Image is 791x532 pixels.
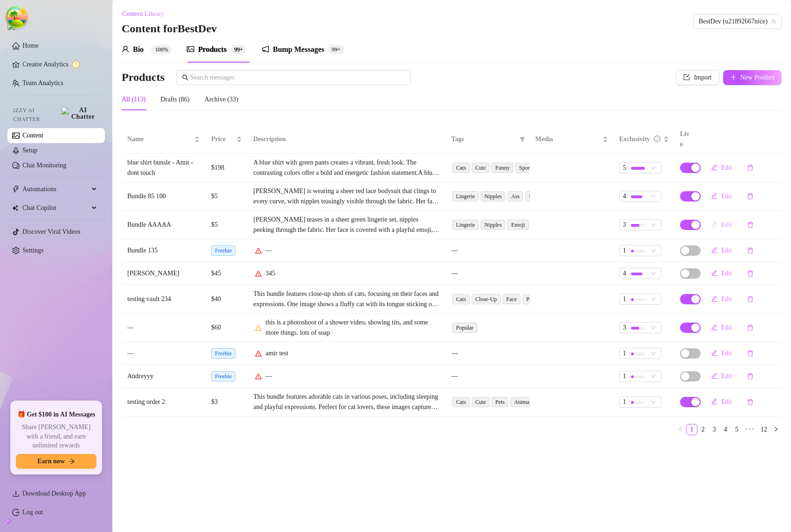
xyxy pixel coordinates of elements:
[253,371,440,381] div: —
[122,262,205,285] td: [PERSON_NAME]
[12,186,20,193] span: thunderbolt
[452,294,469,304] span: Cats
[190,72,405,83] input: Search messages
[122,154,205,182] td: blue shirt bunsle - Amit - dont touch
[742,424,757,435] span: •••
[703,189,740,204] button: Edit
[211,134,234,144] span: Price
[683,74,690,80] span: import
[5,518,11,525] span: build
[230,45,247,54] sup: 146
[273,44,324,55] div: Bump Messages
[687,424,697,435] a: 1
[623,163,626,173] span: 5
[182,74,189,81] span: search
[723,70,782,85] button: New Product
[22,201,89,216] span: Chat Copilot
[740,160,761,175] button: delete
[122,7,172,22] button: Content Library
[732,424,742,435] a: 5
[709,424,720,435] li: 3
[721,295,732,303] span: Edit
[773,426,779,432] span: right
[711,247,718,253] span: edit
[703,217,740,232] button: Edit
[328,45,344,54] sup: 619
[510,397,537,407] span: Animals
[740,320,761,335] button: delete
[771,19,776,24] span: team
[205,154,248,182] td: $198
[747,373,754,380] span: delete
[122,125,205,154] th: Name
[205,182,248,211] td: $5
[122,388,205,417] td: testing order 2
[623,268,626,279] span: 4
[740,266,761,281] button: delete
[22,147,37,154] a: Setup
[248,125,446,154] th: Description
[452,397,469,407] span: Cats
[675,424,686,435] button: left
[740,243,761,258] button: delete
[17,410,95,419] span: 🎁 Get $100 in AI Messages
[721,270,732,277] span: Edit
[122,94,146,105] div: All (113)
[37,458,65,465] span: Earn now
[654,136,660,142] span: info-circle
[446,239,529,262] td: —
[22,228,81,235] a: Discover Viral Videos
[711,221,718,228] span: edit
[22,162,66,169] a: Chat Monitoring
[674,125,698,154] th: Live
[740,189,761,204] button: delete
[721,398,732,406] span: Edit
[122,70,165,85] h3: Products
[747,296,754,302] span: delete
[711,324,718,331] span: edit
[255,324,262,331] span: warning
[721,350,732,357] span: Edit
[16,423,96,450] span: Share [PERSON_NAME] with a friend, and earn unlimited rewards
[623,371,626,381] span: 1
[133,44,144,55] div: Bio
[530,125,614,154] th: Media
[122,342,205,365] td: —
[703,395,740,410] button: Edit
[122,314,205,342] td: —
[518,132,527,146] span: filter
[446,342,529,365] td: —
[446,365,529,388] td: —
[747,350,754,357] span: delete
[703,266,740,281] button: Edit
[446,262,529,285] td: —
[491,163,513,173] span: Funny
[12,205,18,211] img: Chat Copilot
[205,211,248,239] td: $5
[127,134,192,144] span: Name
[481,191,505,201] span: Nipples
[535,134,601,144] span: Media
[623,323,626,333] span: 3
[22,490,86,497] span: Download Desktop App
[211,371,235,381] span: Freebie
[253,392,440,412] div: This bundle features adorable cats in various poses, including sleeping and playful expressions. ...
[22,247,44,254] a: Settings
[12,490,20,497] span: download
[522,294,567,304] span: Pet Photography
[740,292,761,307] button: delete
[703,369,740,384] button: Edit
[747,399,754,405] span: delete
[699,14,776,29] span: BestDev (u21892667nice)
[711,295,718,302] span: edit
[623,220,626,230] span: 3
[747,222,754,228] span: delete
[253,245,440,256] div: —
[265,348,288,359] div: amir test
[22,182,89,197] span: Automations
[161,94,190,105] div: Drafts (86)
[205,314,248,342] td: $60
[205,94,238,105] div: Archive (33)
[721,373,732,380] span: Edit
